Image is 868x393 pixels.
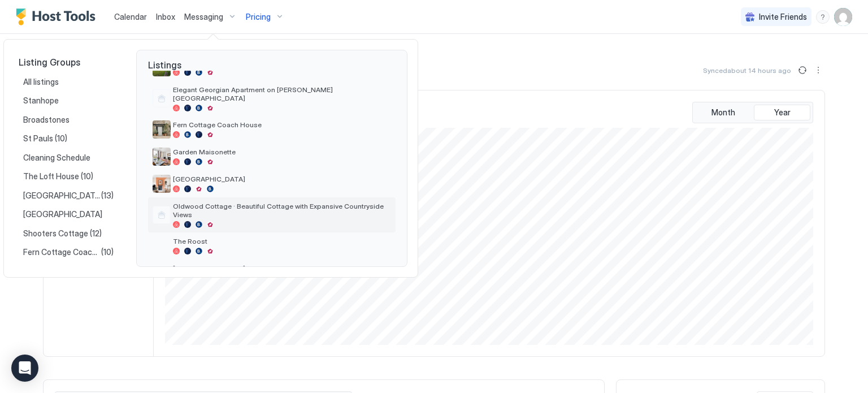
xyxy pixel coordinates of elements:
[23,247,101,257] span: Fern Cottage Coach House
[173,237,391,245] span: The Roost
[23,191,101,201] span: [GEOGRAPHIC_DATA]
[173,85,391,102] span: Elegant Georgian Apartment on [PERSON_NAME][GEOGRAPHIC_DATA]
[23,266,110,277] span: London Street Cleaning
[153,175,171,193] div: listing image
[173,148,391,156] span: Garden Maisonette
[101,191,114,201] span: (13)
[173,175,391,183] span: [GEOGRAPHIC_DATA]
[23,228,90,239] span: Shooters Cottage
[173,202,391,219] span: Oldwood Cottage · Beautiful Cottage with Expansive Countryside Views
[90,228,102,239] span: (12)
[81,171,93,182] span: (10)
[19,57,118,68] span: Listing Groups
[23,153,92,163] span: Cleaning Schedule
[23,115,71,125] span: Broadstones
[23,133,55,144] span: St Pauls
[153,120,171,139] div: listing image
[23,77,60,87] span: All listings
[153,264,171,282] div: listing image
[23,171,81,182] span: The Loft House
[153,237,171,255] div: listing image
[137,50,407,71] span: Listings
[153,148,171,166] div: listing image
[173,264,391,273] span: [GEOGRAPHIC_DATA]
[101,247,114,257] span: (10)
[23,96,60,106] span: Stanhope
[11,355,38,382] div: Open Intercom Messenger
[173,120,391,129] span: Fern Cottage Coach House
[55,133,67,144] span: (10)
[23,209,104,219] span: [GEOGRAPHIC_DATA]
